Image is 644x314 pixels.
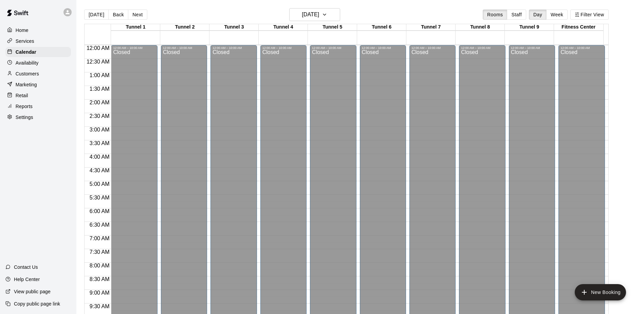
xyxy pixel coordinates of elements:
[85,59,111,65] span: 12:30 AM
[16,114,33,121] p: Settings
[5,101,71,111] a: Reports
[529,10,547,20] button: Day
[14,264,38,271] p: Contact Us
[16,49,36,55] p: Calendar
[507,10,526,20] button: Staff
[16,27,29,34] p: Home
[88,195,111,200] span: 5:30 AM
[213,46,255,50] div: 12:00 AM – 10:00 AM
[5,58,71,68] a: Availability
[5,112,71,122] a: Settings
[16,81,37,88] p: Marketing
[88,249,111,255] span: 7:30 AM
[14,276,40,283] p: Help Center
[546,10,568,20] button: Week
[88,168,111,173] span: 4:30 AM
[262,46,305,50] div: 12:00 AM – 10:00 AM
[113,46,155,50] div: 12:00 AM – 10:00 AM
[483,10,507,20] button: Rooms
[411,46,454,50] div: 12:00 AM – 10:00 AM
[88,100,111,105] span: 2:00 AM
[88,303,111,309] span: 9:30 AM
[85,45,111,51] span: 12:00 AM
[406,24,456,31] div: Tunnel 7
[88,222,111,228] span: 6:30 AM
[5,36,71,46] a: Services
[554,24,603,31] div: Fitness Center
[88,235,111,241] span: 7:00 AM
[289,8,340,21] button: [DATE]
[16,92,28,99] p: Retail
[312,46,354,50] div: 12:00 AM – 10:00 AM
[88,276,111,282] span: 8:30 AM
[128,10,147,20] button: Next
[88,72,111,78] span: 1:00 AM
[5,80,71,90] a: Marketing
[88,127,111,133] span: 3:00 AM
[209,24,259,31] div: Tunnel 3
[5,47,71,57] a: Calendar
[88,113,111,119] span: 2:30 AM
[5,25,71,35] a: Home
[84,10,109,20] button: [DATE]
[5,90,71,101] a: Retail
[111,24,160,31] div: Tunnel 1
[88,290,111,296] span: 9:00 AM
[560,46,603,50] div: 12:00 AM – 10:00 AM
[259,24,308,31] div: Tunnel 4
[570,10,608,20] button: Filter View
[14,288,51,295] p: View public page
[14,300,60,307] p: Copy public page link
[88,181,111,187] span: 5:00 AM
[505,24,554,31] div: Tunnel 9
[88,140,111,146] span: 3:30 AM
[302,10,319,19] h6: [DATE]
[357,24,406,31] div: Tunnel 6
[88,86,111,92] span: 1:30 AM
[160,24,209,31] div: Tunnel 2
[88,154,111,160] span: 4:00 AM
[575,284,626,300] button: add
[16,59,39,66] p: Availability
[456,24,505,31] div: Tunnel 8
[88,263,111,268] span: 8:00 AM
[511,46,553,50] div: 12:00 AM – 10:00 AM
[16,70,39,77] p: Customers
[308,24,357,31] div: Tunnel 5
[163,46,205,50] div: 12:00 AM – 10:00 AM
[88,208,111,214] span: 6:00 AM
[461,46,503,50] div: 12:00 AM – 10:00 AM
[108,10,128,20] button: Back
[16,38,34,45] p: Services
[362,46,404,50] div: 12:00 AM – 10:00 AM
[16,103,33,110] p: Reports
[5,69,71,79] a: Customers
